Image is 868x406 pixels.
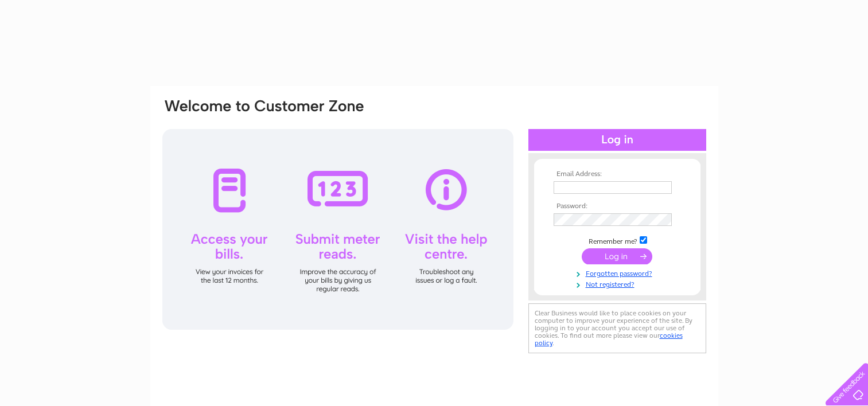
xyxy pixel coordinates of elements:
[582,248,652,264] input: Submit
[535,331,683,347] a: cookies policy
[551,202,684,210] th: Password:
[554,267,684,278] a: Forgotten password?
[551,235,684,246] td: Remember me?
[528,303,706,353] div: Clear Business would like to place cookies on your computer to improve your experience of the sit...
[551,170,684,178] th: Email Address:
[554,278,684,289] a: Not registered?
